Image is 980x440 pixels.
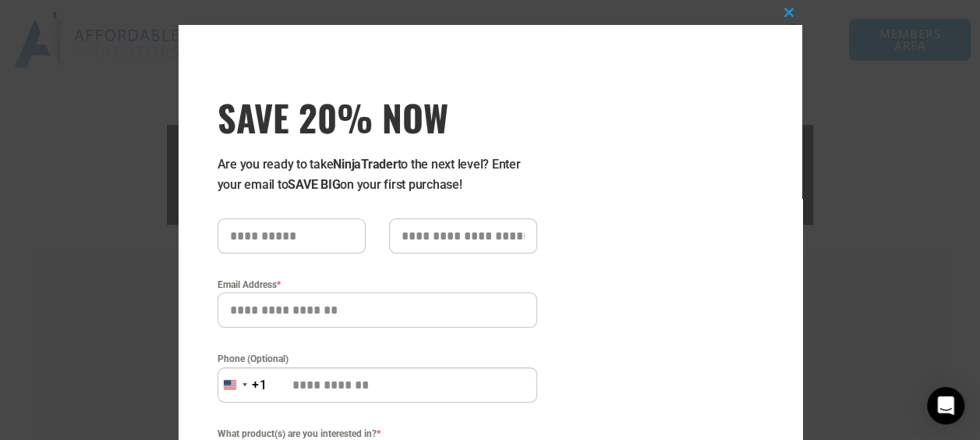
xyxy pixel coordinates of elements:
[927,387,964,424] div: Open Intercom Messenger
[218,351,537,367] label: Phone (Optional)
[252,375,267,396] div: +1
[218,154,537,195] p: Are you ready to take to the next level? Enter your email to on your first purchase!
[218,95,537,139] h3: SAVE 20% NOW
[288,177,340,192] strong: SAVE BIG
[333,157,397,172] strong: NinjaTrader
[218,367,267,403] button: Selected country
[218,277,537,293] label: Email Address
